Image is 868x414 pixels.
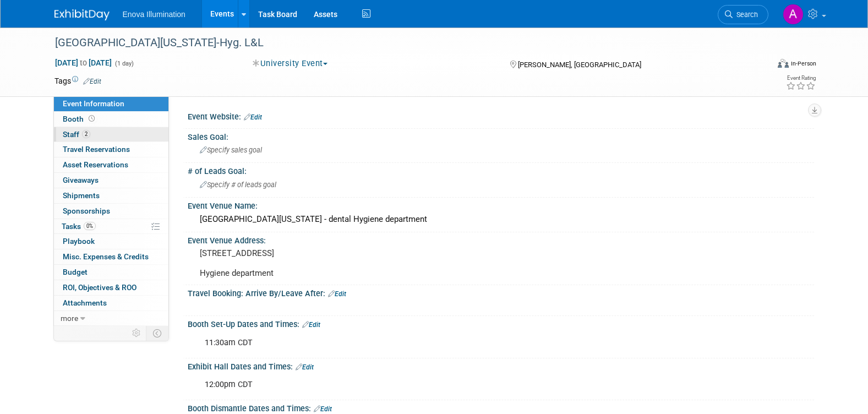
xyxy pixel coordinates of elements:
span: Budget [63,268,88,276]
a: Giveaways [54,173,168,188]
a: Edit [302,321,320,329]
a: Attachments [54,296,168,310]
span: Travel Reservations [63,145,130,154]
a: Edit [296,363,314,371]
div: Booth Set-Up Dates and Times: [188,316,814,330]
a: ROI, Objectives & ROO [54,280,168,295]
td: Toggle Event Tabs [146,326,168,340]
span: [DATE] [DATE] [54,58,112,68]
span: (1 day) [114,60,134,67]
span: to [78,58,89,67]
a: Staff2 [54,127,168,142]
span: Booth not reserved yet [86,115,97,123]
span: Specify # of leads goal [200,181,276,189]
span: 2 [82,130,90,138]
div: Event Format [703,57,817,74]
span: Giveaways [63,176,99,184]
span: Attachments [63,298,107,307]
span: Sponsorships [63,206,110,215]
div: Event Rating [786,75,816,81]
div: 12:00pm CDT [197,374,693,396]
a: Misc. Expenses & Credits [54,249,168,264]
span: Asset Reservations [63,160,128,169]
span: Staff [63,130,90,139]
a: Tasks0% [54,219,168,234]
span: [PERSON_NAME], [GEOGRAPHIC_DATA] [518,61,641,69]
span: Misc. Expenses & Credits [63,252,149,261]
pre: [STREET_ADDRESS] Hygiene department [200,248,436,278]
div: # of Leads Goal: [188,163,814,177]
a: Edit [244,113,262,121]
span: ROI, Objectives & ROO [63,283,137,292]
div: Event Website: [188,108,814,123]
div: Travel Booking: Arrive By/Leave After: [188,285,814,299]
span: Playbook [63,237,95,246]
span: Shipments [63,191,100,200]
a: Sponsorships [54,204,168,219]
td: Personalize Event Tab Strip [127,326,146,340]
span: 0% [84,222,96,230]
a: Search [718,5,768,24]
div: 11:30am CDT [197,332,693,354]
span: Booth [63,115,97,123]
div: [GEOGRAPHIC_DATA][US_STATE]-Hyg. L&L [51,33,752,53]
button: University Event [249,58,332,69]
span: Tasks [62,222,96,231]
a: Asset Reservations [54,157,168,172]
div: Sales Goal: [188,129,814,143]
img: Andrea Miller [783,4,804,25]
a: Shipments [54,188,168,203]
a: Travel Reservations [54,142,168,157]
div: Event Venue Address: [188,232,814,246]
div: Exhibit Hall Dates and Times: [188,358,814,373]
span: Enova Illumination [123,10,185,19]
a: Event Information [54,96,168,111]
div: Event Venue Name: [188,198,814,211]
img: Format-Inperson.png [778,59,789,68]
div: In-Person [790,59,816,68]
a: Edit [83,78,101,85]
span: Specify sales goal [200,146,262,154]
td: Tags [54,75,101,86]
a: Budget [54,265,168,280]
span: Event Information [63,99,124,108]
img: ExhibitDay [54,9,110,20]
span: Search [733,10,758,19]
div: [GEOGRAPHIC_DATA][US_STATE] - dental Hygiene department [196,211,806,228]
span: more [61,314,78,323]
a: more [54,311,168,326]
a: Booth [54,112,168,127]
a: Edit [314,405,332,413]
a: Edit [328,290,346,298]
a: Playbook [54,234,168,249]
